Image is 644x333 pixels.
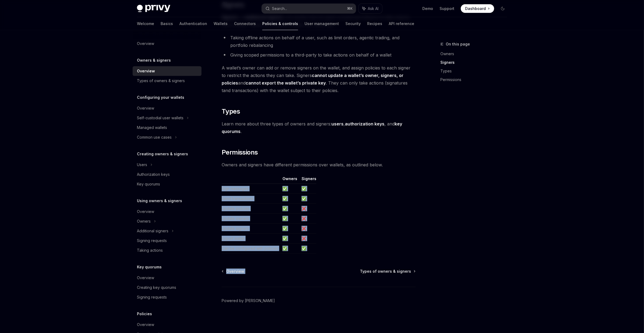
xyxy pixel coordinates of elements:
[222,194,280,204] td: Send transactions
[345,17,361,30] a: Security
[137,115,183,121] div: Self-custodial user wallets
[498,4,507,13] button: Toggle dark mode
[280,184,299,194] td: ✅
[161,17,173,30] a: Basics
[299,204,316,214] td: ❌
[222,204,280,214] td: Update policies
[280,234,299,244] td: ✅
[222,298,275,303] a: Powered by [PERSON_NAME]
[222,214,280,224] td: Update owners
[280,224,299,234] td: ✅
[137,321,154,328] div: Overview
[137,40,154,47] div: Overview
[133,236,201,246] a: Signing requests
[137,162,147,168] div: Users
[440,67,511,75] a: Types
[137,78,185,84] div: Types of owners & signers
[465,6,486,11] span: Dashboard
[422,6,433,11] a: Demo
[137,228,168,234] div: Additional signers
[234,17,256,30] a: Connectors
[137,57,171,64] h5: Owners & signers
[137,218,151,225] div: Owners
[137,171,170,178] div: Authorization keys
[299,244,316,254] td: ✅
[137,181,160,187] div: Key quorums
[133,66,201,76] a: Overview
[133,76,201,86] a: Types of owners & signers
[246,80,326,86] strong: cannot export the wallet’s private key
[347,6,353,11] span: ⌘ K
[137,208,154,215] div: Overview
[262,17,298,30] a: Policies & controls
[461,4,494,13] a: Dashboard
[137,237,167,244] div: Signing requests
[299,176,316,184] th: Signers
[137,311,152,317] h5: Policies
[133,39,201,48] a: Overview
[133,103,201,113] a: Overview
[280,176,299,184] th: Owners
[179,17,207,30] a: Authentication
[299,214,316,224] td: ❌
[360,269,411,274] span: Types of owners & signers
[305,17,339,30] a: User management
[331,121,344,127] a: users
[440,50,511,58] a: Owners
[280,214,299,224] td: ✅
[133,123,201,132] a: Managed wallets
[360,269,415,274] a: Types of owners & signers
[262,4,356,13] button: Search...⌘K
[440,58,511,67] a: Signers
[440,75,511,84] a: Permissions
[222,244,280,254] td: Can be configured with policies
[440,6,454,11] a: Support
[368,6,378,11] span: Ask AI
[222,234,280,244] td: Export wallet
[299,184,316,194] td: ✅
[280,194,299,204] td: ✅
[272,5,287,12] div: Search...
[133,170,201,179] a: Authorization keys
[133,246,201,255] a: Taking actions
[214,17,228,30] a: Wallets
[446,41,470,47] span: On this page
[137,105,154,111] div: Overview
[222,64,416,94] span: A wallet’s owner can add or remove signers on the wallet, and assign policies to each signer to r...
[137,124,167,131] div: Managed wallets
[137,94,184,101] h5: Configuring your wallets
[222,148,258,157] span: Permissions
[137,264,162,270] h5: Key quorums
[222,269,244,274] a: Overview
[280,204,299,214] td: ✅
[133,179,201,189] a: Key quorums
[137,198,182,204] h5: Using owners & signers
[389,17,414,30] a: API reference
[280,244,299,254] td: ✅
[299,224,316,234] td: ❌
[222,107,240,116] span: Types
[137,247,163,254] div: Taking actions
[226,269,244,274] span: Overview
[137,5,170,12] img: dark logo
[133,283,201,292] a: Creating key quorums
[133,207,201,216] a: Overview
[359,4,382,13] button: Ask AI
[133,273,201,283] a: Overview
[133,292,201,302] a: Signing requests
[137,68,155,74] div: Overview
[137,134,172,141] div: Common use cases
[299,234,316,244] td: ❌
[137,294,167,300] div: Signing requests
[222,34,416,49] li: Taking offline actions on behalf of a user, such as limit orders, agentic trading, and portfolio ...
[367,17,382,30] a: Recipes
[222,224,280,234] td: Update signers
[345,121,384,127] a: authorization keys
[137,275,154,281] div: Overview
[222,184,280,194] td: Sign messages
[222,73,404,86] strong: cannot update a wallet’s owner, signers, or policies
[137,284,176,291] div: Creating key quorums
[222,161,416,169] span: Owners and signers have different permissions over wallets, as outlined below.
